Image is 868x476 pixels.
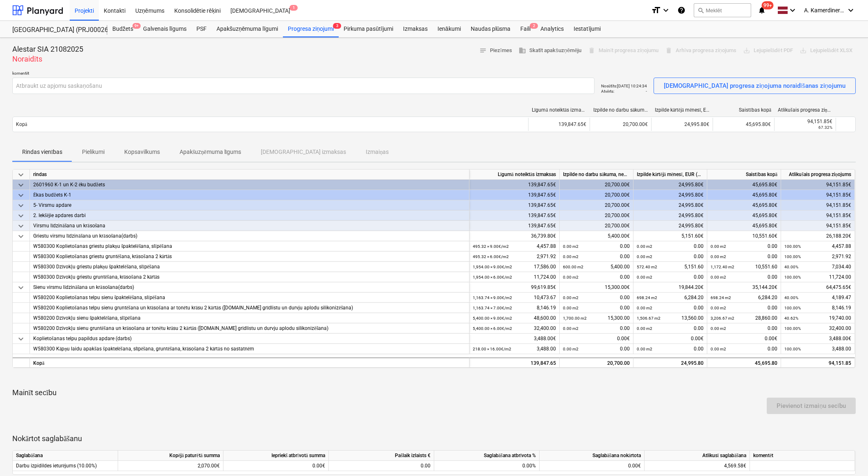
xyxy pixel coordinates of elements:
div: 0.00 [711,241,777,252]
div: Faili [515,21,535,37]
div: W580300 Kāpņu laidu apakšas špaktelēšana, slīpēšana, gruntēšana, krāsošana 2 kārtās no sastatnēm [33,344,466,354]
div: Naudas plūsma [466,21,516,37]
div: Saistības kopā [707,169,781,180]
small: 0.00 m2 [637,306,652,310]
span: business [519,47,526,54]
small: 495.32 × 9.00€ / m2 [473,244,509,249]
div: 0.00 [711,344,777,354]
div: PSF [191,21,212,37]
div: W580200 Koplietošanas telpu sienu špaktelēšana, slīpēšana [33,293,466,303]
div: 5,151.60€ [633,231,707,241]
span: Skatīt apakšuzņēmēju [519,46,582,55]
div: Pašlaik izlaists € [329,451,434,461]
p: Mainīt secību [12,388,856,398]
div: 45,695.80€ [707,221,781,231]
div: 2,971.92 [784,252,851,262]
div: Saistības kopā [716,107,771,113]
div: 5- Virsmu apdare [33,200,466,211]
span: keyboard_arrow_down [16,190,26,200]
div: 0.00 [711,252,777,262]
small: 0.00 m2 [563,275,579,279]
span: keyboard_arrow_down [16,211,26,221]
div: 2,971.92 [473,252,556,262]
div: W580300 Dzīvokļu griestu gruntēšana, krāsošana 2 kārtās [33,272,466,282]
span: keyboard_arrow_down [16,221,26,231]
div: Izpilde no darbu sākuma, neskaitot kārtējā mēneša izpildi [560,169,633,180]
div: 0.00 [637,272,704,282]
div: 6,284.20 [637,293,704,303]
div: Progresa ziņojumi [283,21,339,37]
small: 572.40 m2 [637,265,657,269]
div: 4,189.47 [784,293,851,303]
div: Atlikušais progresa ziņojums [781,169,855,180]
div: 45,695.80€ [713,118,774,131]
span: keyboard_arrow_down [16,201,26,211]
div: rindas [30,169,469,180]
div: Griestu virsmu līdzināšana un krāsošana(darbs) [33,231,466,241]
div: 0.00 [637,344,704,354]
div: 17,586.00 [473,262,556,272]
div: Virsmu līdzināšana un krāsošana [33,221,466,231]
div: 36,739.80€ [469,231,560,241]
div: 94,151.85 [784,358,851,368]
div: Kopējā paturētā summa [118,451,223,461]
div: 0.00€ [707,334,781,344]
small: 0.00 m2 [563,347,579,351]
div: 20,700.00€ [590,118,651,131]
div: W580300 Koplietošanas griestu gruntēšana, krāsošana 2 kārtās [33,252,466,262]
div: 139,847.65 [473,358,556,368]
div: 26,188.20€ [781,231,855,241]
button: Piezīmes [476,44,515,57]
div: Atlikusī saglabāšana [645,451,750,461]
div: 139,847.65€ [469,200,560,211]
a: Apakšuzņēmuma līgumi [212,21,283,37]
div: 19,844.20€ [633,282,707,293]
div: 7,034.40 [784,262,851,272]
div: 3,488.00€ [469,334,560,344]
div: [DEMOGRAPHIC_DATA] progresa ziņojuma noraidīšanas ziņojumu [664,80,845,91]
div: 24,995.80 [637,358,704,368]
div: 3,488.00 [784,344,851,354]
div: 20,700.00€ [560,180,633,190]
small: 600.00 m2 [563,265,583,269]
p: Alestar SIA 21082025 [12,44,83,54]
small: 100.00% [784,326,801,331]
div: Saglabāšana nokārtota [540,451,645,461]
div: 48,600.00 [473,313,556,323]
div: Koplietošanas telpu papildus apdare (darbs) [33,334,466,344]
div: Budžets [107,21,138,37]
small: 0.00 m2 [637,275,652,279]
small: 67.32% [818,125,832,130]
div: 8,146.19 [473,303,556,313]
small: 0.00 m2 [711,347,726,351]
div: 6,284.20 [711,293,777,303]
div: Izpilde no darbu sākuma, neskaitot kārtējā mēneša izpildi [593,107,648,113]
div: Līgumā noteiktās izmaksas [532,107,587,113]
div: 139,847.65€ [469,180,560,190]
div: 24,995.80€ [633,211,707,221]
div: Darbu izpidildes ieturējums (10.00%) [13,461,118,471]
small: 0.00 m2 [711,244,726,249]
div: 15,300.00€ [560,282,633,293]
div: 3,488.00 [473,344,556,354]
p: Nosūtīts : [601,83,617,89]
div: Izmaksas [398,21,433,37]
div: 0.00 [563,293,630,303]
div: 11,724.00 [473,272,556,282]
div: W580200 Koplietošanas telpu sienu gruntēšana un krāsošana ar tonētu krāsu 2 kārtās ([DOMAIN_NAME]... [33,303,466,313]
div: Ienākumi [433,21,466,37]
a: Analytics [535,21,569,37]
div: Pirkuma pasūtījumi [339,21,398,37]
div: 5,151.60 [637,262,704,272]
span: Piezīmes [479,46,512,55]
small: 100.00% [784,244,801,249]
small: 0.00 m2 [711,326,726,331]
small: 0.00 m2 [563,295,579,300]
div: 94,151.85€ [781,200,855,211]
small: 698.24 m2 [637,295,657,300]
div: 0.00 [637,303,704,313]
span: 1 [289,5,298,11]
span: 3 [333,23,341,29]
div: 13,560.00 [637,313,704,323]
small: 0.00 m2 [637,254,652,259]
